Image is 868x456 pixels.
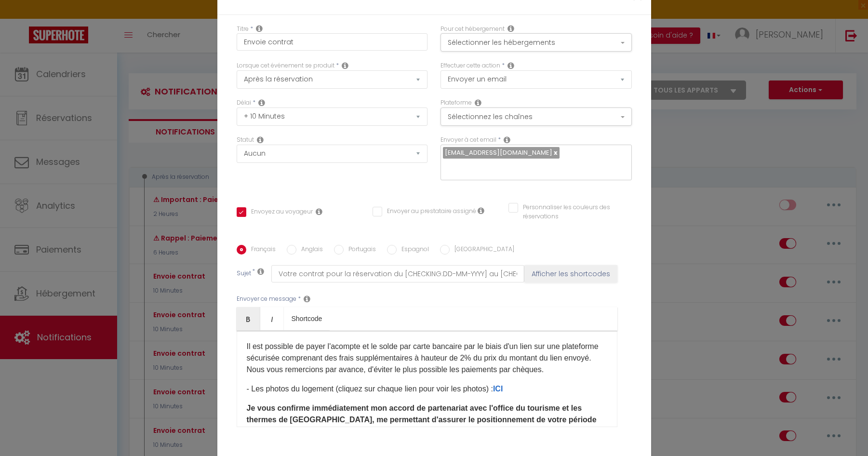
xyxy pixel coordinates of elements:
[493,385,503,393] b: ​
[258,99,265,107] i: Action Time
[237,25,249,34] label: Titre
[441,98,472,107] label: Plateforme
[445,148,552,157] span: [EMAIL_ADDRESS][DOMAIN_NAME]
[504,136,510,144] i: Recipient
[247,383,607,395] p: - Les photos du logement (cliquez sur chaque lien pour voir les photos) :
[524,265,617,282] button: Afficher les shortcodes
[237,269,251,279] label: Sujet
[441,135,496,145] label: Envoyer à cet email
[507,25,514,32] i: This Rental
[397,245,429,255] label: Espagnol
[257,268,264,275] i: Subject
[475,99,481,107] i: Action Channel
[246,207,313,218] label: Envoyez au voyageur
[441,61,500,70] label: Effectuer cette action
[304,295,310,303] i: Message
[246,245,276,255] label: Français
[284,307,330,330] a: Shortcode
[237,135,254,145] label: Statut
[342,62,348,69] i: Event Occur
[316,208,322,215] i: Envoyer au voyageur
[450,245,514,255] label: [GEOGRAPHIC_DATA]
[493,385,503,393] a: ICI
[507,62,514,69] i: Action Type
[344,245,376,255] label: Portugais
[296,245,323,255] label: Anglais
[237,295,296,304] label: Envoyer ce message
[237,307,260,330] a: Bold
[478,207,484,215] i: Envoyer au prestataire si il est assigné
[441,25,505,34] label: Pour cet hébergement
[441,33,632,52] button: Sélectionner les hébergements
[237,98,251,107] label: Délai
[237,61,334,70] label: Lorsque cet événement se produit
[257,136,264,144] i: Booking status
[247,341,607,376] p: Il est possible de payer l'acompte et le solde par carte bancaire par le biais d'un lien sur une ...
[441,107,632,126] button: Sélectionnez les chaînes
[256,25,263,32] i: Title
[260,307,284,330] a: Italic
